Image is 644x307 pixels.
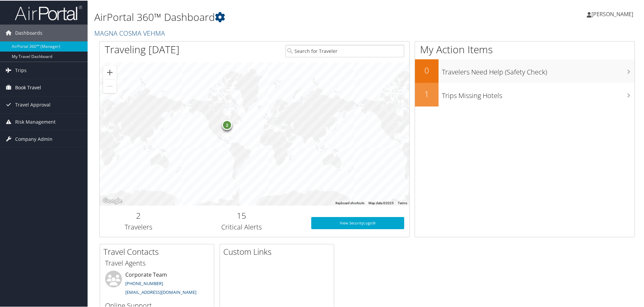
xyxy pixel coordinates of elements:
[442,87,635,100] h3: Trips Missing Hotels
[101,196,124,205] img: Google
[415,42,635,56] h1: My Action Items
[222,120,232,130] div: 2
[94,9,458,24] h1: AirPortal 360™ Dashboard
[105,209,172,221] h2: 2
[103,79,117,92] button: Zoom out
[587,3,640,24] a: [PERSON_NAME]
[125,280,163,286] a: [PHONE_NUMBER]
[335,200,364,205] button: Keyboard shortcuts
[125,288,196,295] a: [EMAIL_ADDRESS][DOMAIN_NAME]
[182,209,301,221] h2: 15
[103,245,214,257] h2: Travel Contacts
[15,24,42,41] span: Dashboards
[415,59,635,82] a: 0Travelers Need Help (Safety Check)
[105,222,172,231] h3: Travelers
[101,196,124,205] a: Open this area in Google Maps (opens a new window)
[102,270,212,298] li: Corporate Team
[182,222,301,231] h3: Critical Alerts
[15,96,51,113] span: Travel Approval
[398,201,407,204] a: Terms (opens in new tab)
[15,79,41,95] span: Book Travel
[105,42,180,56] h1: Traveling [DATE]
[415,82,635,106] a: 1Trips Missing Hotels
[442,63,635,76] h3: Travelers Need Help (Safety Check)
[15,61,27,78] span: Trips
[415,88,439,99] h2: 1
[223,245,334,257] h2: Custom Links
[15,113,56,130] span: Risk Management
[285,44,404,57] input: Search for Traveler
[368,201,394,204] span: Map data ©2025
[15,4,82,20] img: airportal-logo.png
[415,64,439,75] h2: 0
[105,258,209,267] h3: Travel Agents
[103,65,117,79] button: Zoom in
[591,10,633,17] span: [PERSON_NAME]
[311,216,404,228] a: View SecurityLogic®
[15,130,53,147] span: Company Admin
[94,28,167,37] a: MAGNA COSMA VEHMA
